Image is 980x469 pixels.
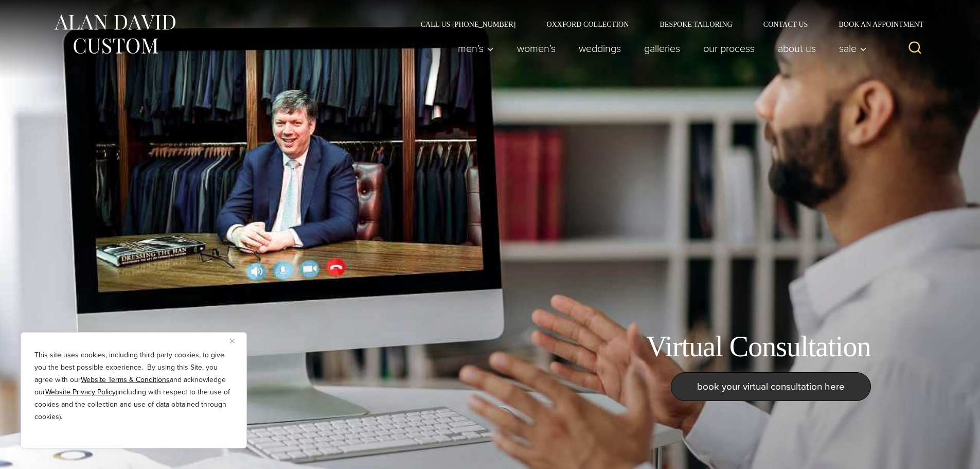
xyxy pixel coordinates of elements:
span: Men’s [458,43,494,54]
a: weddings [567,38,632,59]
a: Contact Us [748,21,824,28]
a: Oxxford Collection [531,21,644,28]
button: View Search Form [903,36,928,61]
button: Close [230,335,242,347]
nav: Secondary Navigation [405,21,928,28]
h1: Virtual Consultation [646,329,870,364]
img: Close [230,339,235,343]
span: book your virtual consultation here [697,379,845,394]
a: Book an Appointment [823,21,927,28]
p: This site uses cookies, including third party cookies, to give you the best possible experience. ... [34,349,233,423]
span: Sale [839,43,867,54]
nav: Primary Navigation [446,38,872,59]
a: About Us [766,38,827,59]
a: Call Us [PHONE_NUMBER] [405,21,531,28]
a: Women’s [505,38,567,59]
a: Website Privacy Policy [45,387,116,397]
a: Bespoke Tailoring [644,21,747,28]
a: Website Terms & Conditions [81,374,170,385]
a: Galleries [632,38,691,59]
a: book your virtual consultation here [671,372,871,401]
a: Our Process [691,38,766,59]
img: Alan David Custom [53,11,176,57]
